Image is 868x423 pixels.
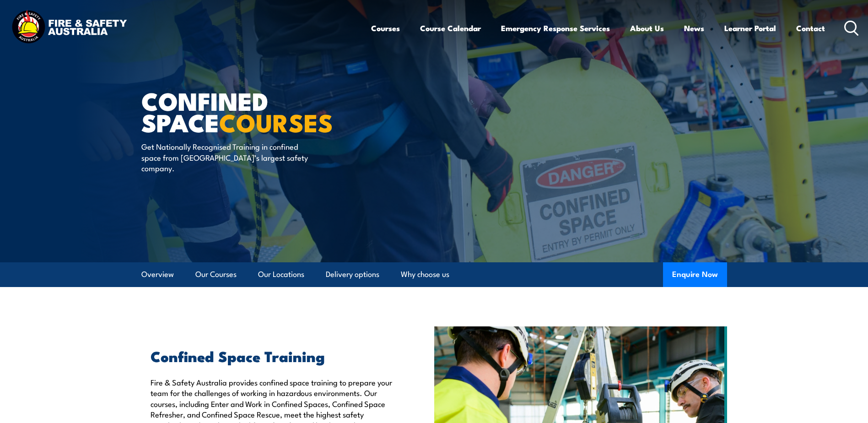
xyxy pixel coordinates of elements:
h2: Confined Space Training [151,349,392,362]
a: News [684,16,704,40]
strong: COURSES [219,103,333,141]
a: About Us [630,16,664,40]
a: Our Locations [258,262,304,287]
h1: Confined Space [141,90,367,132]
p: Get Nationally Recognised Training in confined space from [GEOGRAPHIC_DATA]’s largest safety comp... [141,141,308,173]
a: Overview [141,262,174,287]
a: Contact [796,16,825,40]
a: Why choose us [401,262,449,287]
a: Learner Portal [724,16,776,40]
a: Course Calendar [420,16,481,40]
a: Emergency Response Services [501,16,610,40]
a: Courses [371,16,400,40]
button: Enquire Now [663,262,727,287]
a: Delivery options [326,262,379,287]
a: Our Courses [195,262,237,287]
